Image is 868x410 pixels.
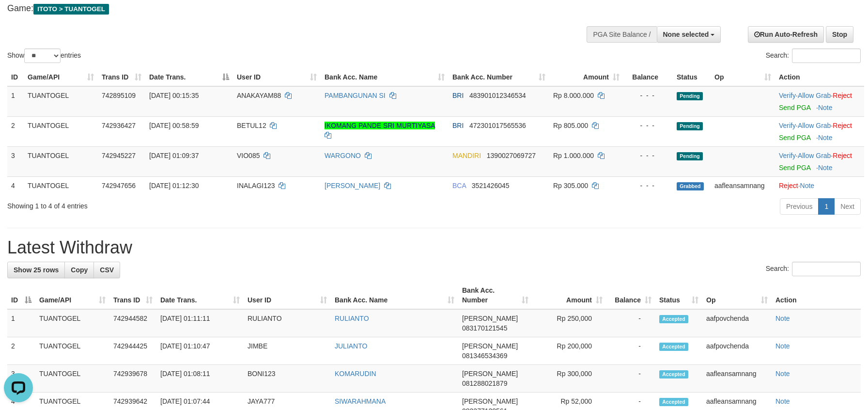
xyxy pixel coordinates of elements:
[798,92,831,99] a: Allow Grab
[237,122,266,129] span: BETUL12
[325,92,386,99] a: PAMBANGUNAN SI
[779,152,796,159] a: Verify
[798,152,831,159] a: Allow Grab
[24,48,61,63] select: Showentries
[677,122,703,130] span: Pending
[833,122,852,129] a: Reject
[325,152,361,159] a: WARGONO
[4,4,33,33] button: Open LiveChat chat widget
[606,365,655,393] td: -
[623,68,673,86] th: Balance
[627,91,669,100] div: - - -
[7,68,24,86] th: ID
[779,122,796,129] a: Verify
[553,152,594,159] span: Rp 1.000.000
[237,92,281,99] span: ANAKAYAM88
[553,122,588,129] span: Rp 805.000
[677,92,703,100] span: Pending
[462,315,518,322] span: [PERSON_NAME]
[33,4,109,15] span: ITOTO > TUANTOGEL
[452,92,464,99] span: BRI
[792,48,861,63] input: Search:
[102,152,136,159] span: 742945227
[627,181,669,190] div: - - -
[818,104,833,111] a: Note
[244,337,331,365] td: JIMBE
[711,176,775,194] td: aafleansamnang
[71,266,88,274] span: Copy
[237,152,260,159] span: VIO085
[487,152,536,159] span: Copy 1390027069727 to clipboard
[663,31,709,38] span: None selected
[35,365,109,393] td: TUANTOGEL
[109,309,156,337] td: 742944582
[659,343,688,351] span: Accepted
[798,122,833,129] span: ·
[7,146,24,176] td: 3
[335,370,376,378] a: KOMARUDIN
[7,262,65,278] a: Show 25 rows
[775,146,864,176] td: · ·
[798,122,831,129] a: Allow Grab
[7,365,35,393] td: 3
[462,352,507,360] span: Copy 081346534369 to clipboard
[331,282,458,309] th: Bank Acc. Name: activate to sort column ascending
[606,309,655,337] td: -
[7,337,35,365] td: 2
[798,152,833,159] span: ·
[780,198,819,215] a: Previous
[775,315,790,322] a: Note
[93,262,120,278] a: CSV
[149,122,199,129] span: [DATE] 00:58:59
[458,282,532,309] th: Bank Acc. Number: activate to sort column ascending
[149,152,199,159] span: [DATE] 01:09:37
[156,309,244,337] td: [DATE] 01:11:11
[798,92,833,99] span: ·
[779,104,810,111] a: Send PGA
[7,238,861,257] h1: Latest Withdraw
[149,92,199,99] span: [DATE] 00:15:35
[462,370,518,378] span: [PERSON_NAME]
[35,282,109,309] th: Game/API: activate to sort column ascending
[792,262,861,276] input: Search:
[659,315,688,323] span: Accepted
[472,182,510,189] span: Copy 3521426045 to clipboard
[462,342,518,350] span: [PERSON_NAME]
[244,365,331,393] td: BONI123
[818,134,833,142] a: Note
[64,262,94,278] a: Copy
[452,122,464,129] span: BRI
[779,134,810,142] a: Send PGA
[109,337,156,365] td: 742944425
[659,398,688,406] span: Accepted
[627,151,669,160] div: - - -
[102,92,136,99] span: 742895109
[109,365,156,393] td: 742939678
[553,92,594,99] span: Rp 8.000.000
[7,4,569,14] h4: Game:
[335,315,369,322] a: RULIANTO
[35,309,109,337] td: TUANTOGEL
[469,122,526,129] span: Copy 472301017565536 to clipboard
[233,68,321,86] th: User ID: activate to sort column ascending
[156,337,244,365] td: [DATE] 01:10:47
[779,164,810,172] a: Send PGA
[14,266,59,274] span: Show 25 rows
[818,198,835,215] a: 1
[702,365,772,393] td: aafleansamnang
[711,68,775,86] th: Op: activate to sort column ascending
[7,197,355,211] div: Showing 1 to 4 of 4 entries
[24,116,98,146] td: TUANTOGEL
[321,68,449,86] th: Bank Acc. Name: activate to sort column ascending
[449,68,549,86] th: Bank Acc. Number: activate to sort column ascending
[587,26,656,43] div: PGA Site Balance /
[24,68,98,86] th: Game/API: activate to sort column ascending
[833,92,852,99] a: Reject
[156,365,244,393] td: [DATE] 01:08:11
[834,198,861,215] a: Next
[655,282,702,309] th: Status: activate to sort column ascending
[24,146,98,176] td: TUANTOGEL
[24,86,98,117] td: TUANTOGEL
[659,370,688,378] span: Accepted
[779,182,798,189] a: Reject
